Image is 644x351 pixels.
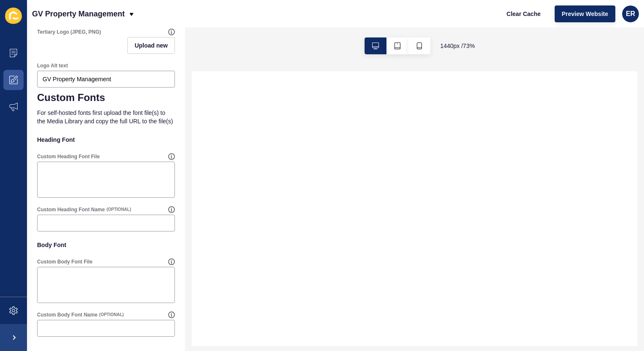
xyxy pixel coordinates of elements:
span: Preview Website [562,10,608,18]
p: Body Font [37,236,175,254]
p: Heading Font [37,130,175,149]
h1: Custom Fonts [37,92,175,104]
span: Upload new [134,41,168,50]
span: 1440 px / 73 % [440,42,475,50]
p: GV Property Management [32,3,125,24]
label: Logo Alt text [37,62,68,69]
button: Upload new [127,37,175,54]
label: Tertiary Logo (JPEG, PNG) [37,29,101,35]
label: Custom Heading Font Name [37,206,105,213]
button: Clear Cache [499,5,548,22]
label: Custom Body Font File [37,258,92,265]
label: Custom Heading Font File [37,153,100,160]
label: Custom Body Font Name [37,311,97,318]
p: For self-hosted fonts first upload the font file(s) to the Media Library and copy the full URL to... [37,104,175,130]
span: (OPTIONAL) [107,207,131,213]
span: (OPTIONAL) [99,312,123,318]
span: ER [626,10,635,18]
span: Clear Cache [507,10,541,18]
button: Preview Website [555,5,615,22]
